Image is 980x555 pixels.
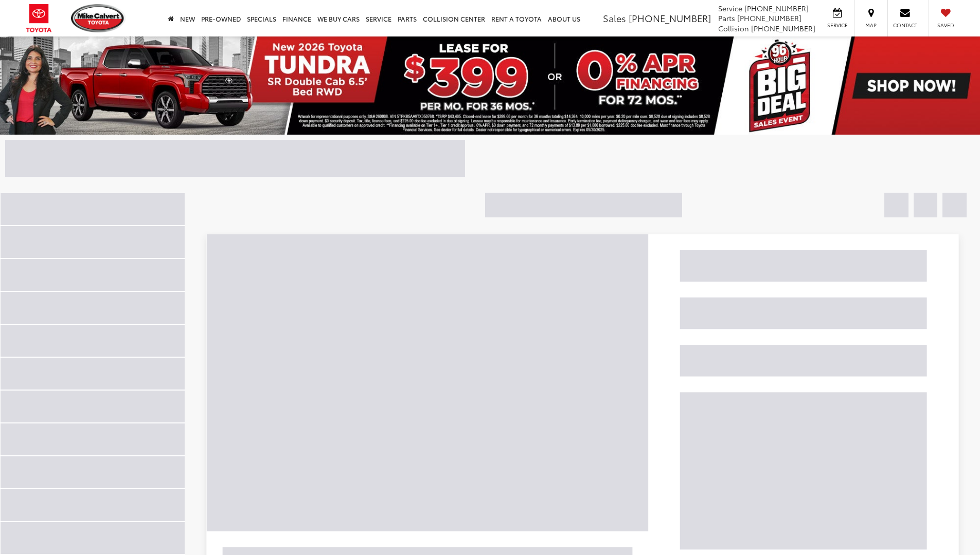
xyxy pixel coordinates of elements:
[603,11,626,25] span: Sales
[737,13,801,23] span: [PHONE_NUMBER]
[893,22,917,29] span: Contact
[718,13,735,23] span: Parts
[826,22,849,29] span: Service
[744,3,809,13] span: [PHONE_NUMBER]
[629,11,711,25] span: [PHONE_NUMBER]
[718,3,742,13] span: Service
[71,4,126,32] img: Mike Calvert Toyota
[718,23,749,33] span: Collision
[751,23,815,33] span: [PHONE_NUMBER]
[860,22,882,29] span: Map
[934,22,957,29] span: Saved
